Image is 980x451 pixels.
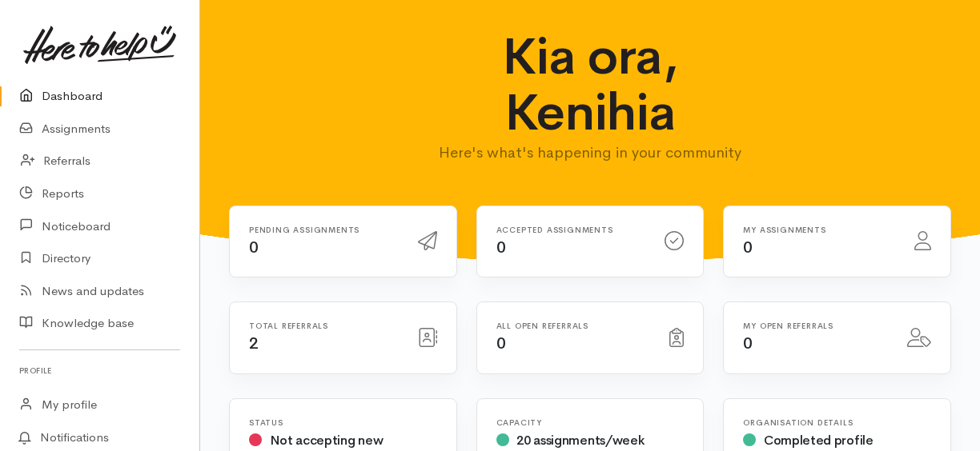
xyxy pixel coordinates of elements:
h1: Kia ora, Kenihia [415,29,766,142]
p: Here's what's happening in your community [415,142,766,164]
h6: My assignments [743,225,895,234]
span: 2 [249,333,259,353]
h6: Profile [19,360,180,381]
span: Completed profile [764,432,874,449]
h6: All open referrals [496,321,651,330]
span: 0 [743,333,753,353]
h6: Total referrals [249,321,399,330]
span: 20 assignments/week [516,432,644,449]
h6: Status [249,418,437,427]
h6: Pending assignments [249,225,399,234]
span: 0 [496,237,506,257]
span: 0 [743,237,753,257]
h6: Accepted assignments [496,225,646,234]
span: 0 [496,333,506,353]
h6: My open referrals [743,321,888,330]
span: 0 [249,237,259,257]
h6: Capacity [496,418,685,427]
h6: Organisation Details [743,418,931,427]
